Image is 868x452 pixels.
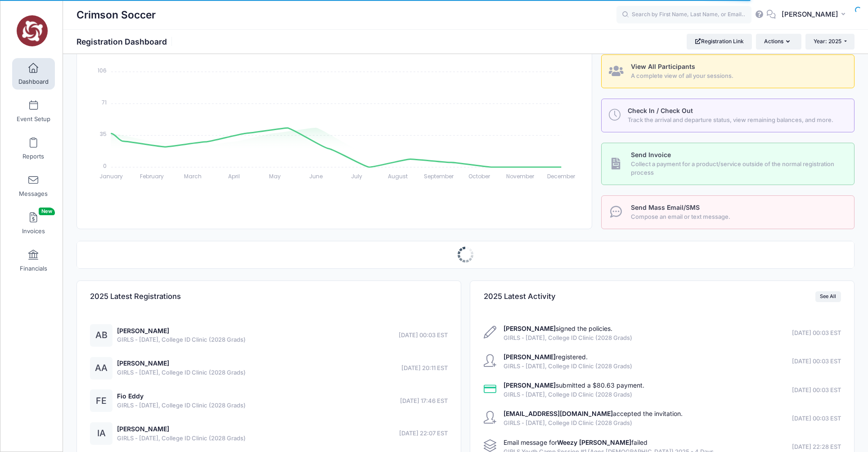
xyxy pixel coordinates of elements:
button: Actions [756,34,801,49]
span: Event Setup [17,115,50,123]
span: [DATE] 20:11 EST [401,364,448,373]
span: [DATE] 00:03 EST [792,414,841,423]
span: [DATE] 00:03 EST [792,357,841,366]
a: Messages [12,170,55,202]
span: GIRLS - [DATE], College ID Clinic (2028 Grads) [504,362,632,371]
a: Check In / Check Out Track the arrival and departure status, view remaining balances, and more. [601,99,855,132]
span: Email message for failed [504,438,648,446]
tspan: April [228,172,240,180]
a: Send Invoice Collect a payment for a product/service outside of the normal registration process [601,143,855,185]
a: Registration Link [687,34,752,49]
a: AB [90,332,112,339]
img: Crimson Soccer [15,14,49,48]
a: Dashboard [12,58,55,90]
span: [DATE] 00:03 EST [792,386,841,395]
tspan: 35 [100,130,107,138]
span: View All Participants [631,63,695,70]
tspan: February [140,172,164,180]
div: AA [90,357,112,380]
strong: Weezy [PERSON_NAME] [557,438,631,446]
span: Check In / Check Out [628,107,693,114]
button: [PERSON_NAME] [776,5,855,25]
tspan: December [548,172,576,180]
a: Reports [12,133,55,164]
a: Financials [12,245,55,276]
span: GIRLS - [DATE], College ID Clinic (2028 Grads) [504,390,644,399]
tspan: 0 [103,162,107,169]
tspan: October [469,172,491,180]
span: Send Mass Email/SMS [631,203,700,211]
span: [PERSON_NAME] [782,9,838,19]
tspan: 106 [98,67,107,74]
tspan: November [507,172,535,180]
span: A complete view of all your sessions. [631,72,844,81]
a: [PERSON_NAME]registered. [504,353,588,361]
span: Invoices [22,227,45,235]
div: FE [90,389,112,412]
span: Compose an email or text message. [631,212,844,221]
a: View All Participants A complete view of all your sessions. [601,54,855,88]
span: GIRLS - [DATE], College ID Clinic (2028 Grads) [504,419,683,428]
input: Search by First Name, Last Name, or Email... [616,6,751,24]
strong: [EMAIL_ADDRESS][DOMAIN_NAME] [504,410,613,417]
a: Send Mass Email/SMS Compose an email or text message. [601,195,855,229]
span: New [39,208,55,215]
a: Event Setup [12,95,55,127]
a: FE [90,398,112,405]
strong: [PERSON_NAME] [504,381,556,389]
a: IA [90,430,112,438]
span: [DATE] 22:28 EST [792,443,841,452]
div: IA [90,422,112,445]
span: GIRLS - [DATE], College ID Clinic (2028 Grads) [117,401,246,410]
h1: Registration Dashboard [76,37,175,46]
a: [PERSON_NAME]signed the policies. [504,325,612,332]
h4: 2025 Latest Registrations [90,284,181,309]
span: GIRLS - [DATE], College ID Clinic (2028 Grads) [117,434,246,443]
button: Year: 2025 [805,34,855,49]
tspan: August [388,172,408,180]
tspan: May [269,172,281,180]
span: Collect a payment for a product/service outside of the normal registration process [631,160,844,177]
span: Dashboard [18,78,49,86]
a: [PERSON_NAME]submitted a $80.63 payment. [504,381,644,389]
a: [PERSON_NAME] [117,425,169,433]
a: See All [815,291,841,302]
a: InvoicesNew [12,208,55,239]
a: AA [90,365,112,372]
a: [EMAIL_ADDRESS][DOMAIN_NAME]accepted the invitation. [504,410,683,417]
a: Crimson Soccer [0,9,63,52]
span: GIRLS - [DATE], College ID Clinic (2028 Grads) [117,368,246,377]
span: GIRLS - [DATE], College ID Clinic (2028 Grads) [117,335,246,344]
span: GIRLS - [DATE], College ID Clinic (2028 Grads) [504,334,632,343]
strong: [PERSON_NAME] [504,353,556,361]
span: Reports [22,153,44,160]
span: Messages [19,190,48,198]
span: Track the arrival and departure status, view remaining balances, and more. [628,116,844,125]
tspan: March [184,172,202,180]
strong: [PERSON_NAME] [504,325,556,332]
tspan: July [351,172,362,180]
span: Financials [20,265,47,272]
div: AB [90,324,112,347]
tspan: September [424,172,454,180]
span: [DATE] 22:07 EST [399,429,448,438]
span: [DATE] 17:46 EST [400,397,448,406]
a: [PERSON_NAME] [117,327,169,334]
h4: 2025 Latest Activity [484,284,556,309]
tspan: June [309,172,323,180]
span: [DATE] 00:03 EST [792,329,841,338]
span: [DATE] 00:03 EST [399,331,448,340]
span: Send Invoice [631,151,671,158]
tspan: January [99,172,123,180]
a: Fio Eddy [117,392,144,400]
a: [PERSON_NAME] [117,359,169,367]
h1: Crimson Soccer [76,5,156,25]
span: Year: 2025 [814,38,841,45]
tspan: 71 [102,98,107,106]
